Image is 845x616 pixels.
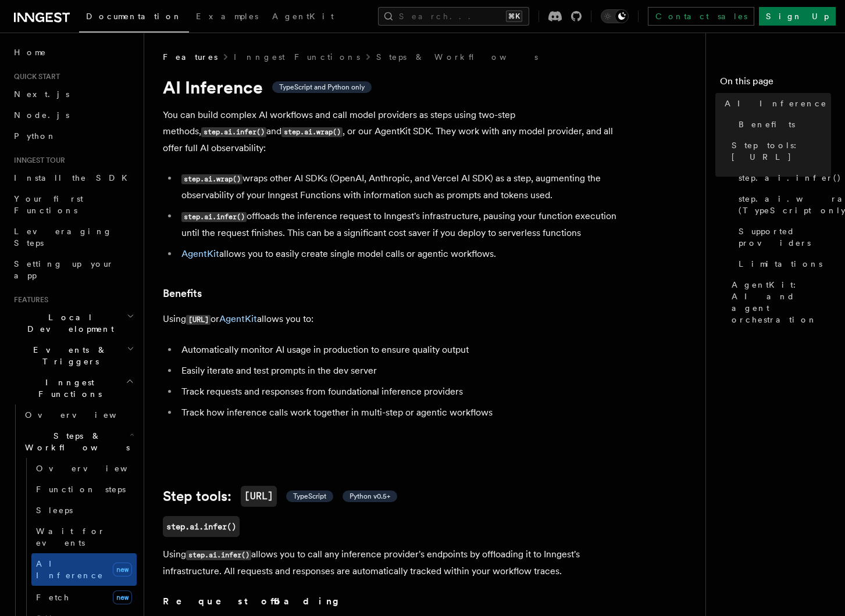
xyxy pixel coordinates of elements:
code: step.ai.infer() [181,212,247,222]
p: You can build complex AI workflows and call model providers as steps using two-step methods, and ... [163,107,628,156]
span: Install the SDK [14,173,134,182]
a: AgentKit [265,3,341,31]
a: Inngest Functions [234,51,360,63]
li: wraps other AI SDKs (OpenAI, Anthropic, and Vercel AI SDK) as a step, augmenting the observabilit... [178,170,628,203]
span: Quick start [9,72,60,81]
span: Python v0.5+ [350,492,390,501]
span: TypeScript [293,492,326,501]
a: Sign Up [759,7,836,26]
code: step.ai.infer() [201,127,266,137]
li: Track requests and responses from foundational inference providers [178,384,628,400]
a: Examples [189,3,265,31]
span: Node.js [14,110,69,120]
button: Events & Triggers [9,339,137,372]
a: Sleeps [31,500,137,521]
code: step.ai.wrap() [181,174,243,184]
button: Toggle dark mode [601,9,629,23]
h4: On this page [720,74,831,93]
a: Fetchnew [31,586,137,609]
span: Next.js [14,89,69,99]
span: Events & Triggers [9,344,127,367]
span: new [113,563,132,576]
span: Python [14,131,56,141]
a: step.ai.infer() [163,516,240,537]
li: Easily iterate and test prompts in the dev server [178,363,628,379]
kbd: ⌘K [506,10,522,22]
a: Overview [31,458,137,479]
span: Overview [25,410,145,420]
span: Wait for events [36,527,105,547]
span: Fetch [36,593,70,602]
a: step.ai.infer() [734,167,831,188]
span: Limitations [739,258,822,270]
button: Local Development [9,307,137,339]
span: Documentation [86,12,182,21]
a: AI Inference [720,93,831,114]
span: AgentKit: AI and agent orchestration [732,279,831,325]
li: Track how inference calls work together in multi-step or agentic workflows [178,404,628,421]
a: AgentKit [219,313,257,324]
span: step.ai.infer() [739,172,842,184]
a: Overview [20,404,137,425]
a: Node.js [9,105,137,126]
a: step.ai.wrap() (TypeScript only) [734,188,831,221]
button: Inngest Functions [9,372,137,404]
code: [URL] [241,486,277,507]
a: Install the SDK [9,167,137,188]
span: Step tools: [URL] [732,139,831,163]
code: step.ai.wrap() [281,127,343,137]
span: Overview [36,464,156,473]
li: offloads the inference request to Inngest's infrastructure, pausing your function execution until... [178,208,628,241]
code: step.ai.infer() [186,550,251,560]
strong: Request offloading [163,596,347,607]
a: Your first Functions [9,188,137,221]
a: Python [9,126,137,146]
span: Supported providers [739,225,831,249]
button: Search...⌘K [378,7,529,26]
a: Limitations [734,253,831,274]
a: Documentation [79,3,189,33]
a: Home [9,42,137,63]
span: Features [9,295,48,305]
span: Features [163,51,218,63]
span: AgentKit [272,12,334,21]
span: Examples [196,12,258,21]
a: Next.js [9,84,137,105]
a: Benefits [163,285,202,302]
li: allows you to easily create single model calls or agentic workflows. [178,246,628,262]
span: Home [14,46,47,58]
a: Benefits [734,114,831,135]
code: [URL] [186,315,211,325]
a: Leveraging Steps [9,221,137,253]
h1: AI Inference [163,77,628,98]
p: Using allows you to call any inference provider's endpoints by offloading it to Inngest's infrast... [163,546,628,579]
span: TypeScript and Python only [279,83,365,92]
a: Contact sales [648,7,754,26]
a: AgentKit [181,248,219,259]
p: Using or allows you to: [163,311,628,328]
span: AI Inference [36,559,104,580]
a: Step tools:[URL] TypeScript Python v0.5+ [163,486,397,507]
span: new [113,590,132,604]
a: Step tools: [URL] [727,135,831,167]
span: Your first Functions [14,194,83,215]
span: Sleeps [36,506,73,515]
button: Steps & Workflows [20,425,137,458]
span: Inngest Functions [9,377,126,400]
li: Automatically monitor AI usage in production to ensure quality output [178,342,628,358]
a: Supported providers [734,221,831,253]
span: Steps & Workflows [20,430,130,453]
span: Setting up your app [14,259,114,280]
span: AI Inference [725,98,827,109]
span: Leveraging Steps [14,227,112,248]
a: Function steps [31,479,137,500]
span: Benefits [739,119,795,130]
a: AgentKit: AI and agent orchestration [727,274,831,330]
span: Function steps [36,485,126,494]
span: Inngest tour [9,156,65,165]
a: Steps & Workflows [376,51,538,63]
span: Local Development [9,311,127,335]
a: Setting up your app [9,253,137,286]
a: Wait for events [31,521,137,553]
